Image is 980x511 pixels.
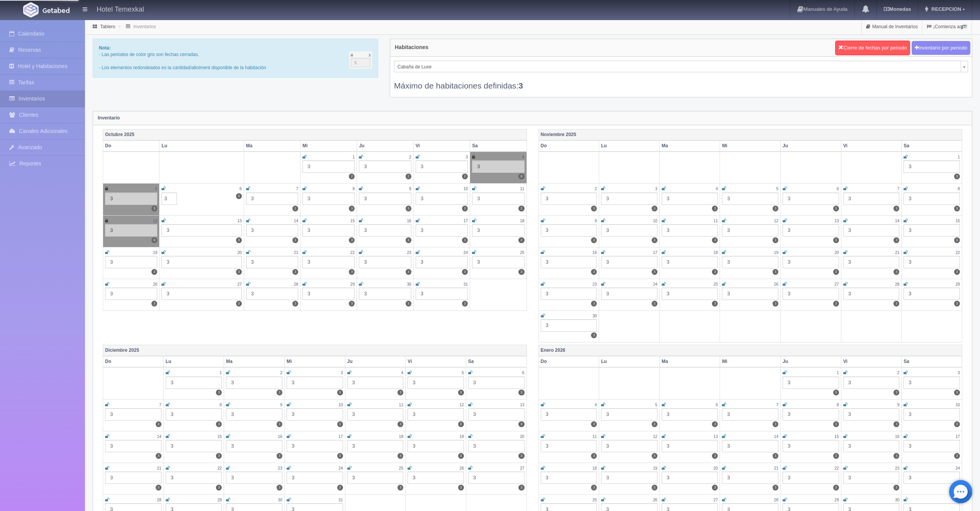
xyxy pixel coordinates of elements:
[236,269,242,275] label: 3
[161,224,241,237] div: 3
[601,408,657,421] div: 3
[226,408,282,421] div: 3
[416,192,468,205] div: 3
[394,61,968,72] a: Cabaña de Luxe
[713,219,718,223] small: 11
[105,472,161,484] div: 3
[843,408,900,421] div: 3
[783,408,839,421] div: 3
[518,174,524,179] label: 0
[357,140,413,152] th: Ju
[408,376,464,389] div: 3
[246,224,298,237] div: 3
[359,288,411,300] div: 3
[783,256,839,268] div: 3
[103,129,527,140] th: Octubre 2025
[416,224,468,237] div: 3
[591,453,597,459] label: 3
[518,453,524,459] label: 3
[655,187,657,191] small: 3
[287,440,343,452] div: 3
[518,237,524,243] label: 2
[833,206,839,211] label: 3
[541,472,597,484] div: 3
[922,19,972,34] a: ¡Comienza aquí!
[350,219,355,223] small: 15
[462,269,468,275] label: 3
[518,421,524,427] label: 3
[541,256,597,268] div: 3
[538,140,599,152] th: Do
[292,269,298,275] label: 3
[216,453,222,459] label: 3
[347,440,404,452] div: 3
[236,301,242,307] label: 3
[712,206,718,211] label: 3
[277,421,282,427] label: 3
[722,472,778,484] div: 3
[349,269,355,275] label: 3
[93,39,378,78] div: - Las periodos de color gris son fechas cerradas. - Los elementos redondeados es la cantidad/allo...
[468,472,525,484] div: 3
[302,224,355,237] div: 3
[518,206,524,211] label: 2
[105,408,161,421] div: 3
[843,256,900,268] div: 3
[652,453,657,459] label: 3
[518,390,524,395] label: 3
[954,237,960,243] label: 3
[773,237,778,243] label: 3
[416,256,468,268] div: 3
[395,44,428,50] h4: Habitaciones
[349,51,372,69] img: cutoff.png
[464,219,468,223] small: 17
[781,140,841,152] th: Ju
[294,219,298,223] small: 14
[237,219,241,223] small: 13
[904,472,960,484] div: 3
[216,390,222,395] label: 3
[884,6,911,12] b: Monedas
[226,472,282,484] div: 3
[302,192,355,205] div: 3
[834,219,839,223] small: 13
[156,485,161,491] label: 3
[722,408,778,421] div: 3
[954,453,960,459] label: 3
[337,390,343,395] label: 3
[712,269,718,275] label: 3
[893,237,899,243] label: 3
[662,472,718,484] div: 3
[133,24,156,29] a: Inventarios
[591,485,597,491] label: 3
[155,187,158,191] small: 5
[408,440,464,452] div: 3
[156,421,161,427] label: 3
[601,288,657,300] div: 3
[287,376,343,389] div: 3
[458,421,464,427] label: 3
[722,224,778,237] div: 3
[841,140,902,152] th: Vi
[541,408,597,421] div: 3
[244,140,300,152] th: Ma
[601,192,657,205] div: 3
[151,237,157,243] label: 0
[662,288,718,300] div: 3
[409,187,411,191] small: 9
[277,453,282,459] label: 3
[23,2,39,17] img: Getabed
[591,237,597,243] label: 3
[97,4,144,14] h4: Hotel Temexkal
[236,237,242,243] label: 3
[712,453,718,459] label: 3
[246,256,298,268] div: 3
[359,224,411,237] div: 3
[302,160,355,173] div: 3
[843,440,900,452] div: 3
[105,288,157,300] div: 3
[462,174,468,179] label: 2
[591,301,597,307] label: 3
[464,187,468,191] small: 10
[722,192,778,205] div: 3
